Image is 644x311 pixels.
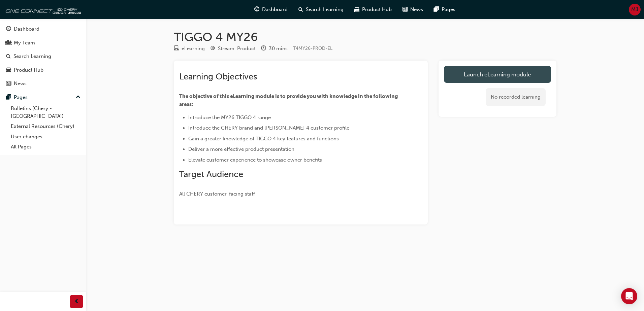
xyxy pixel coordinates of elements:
span: up-icon [76,93,80,102]
span: Elevate customer experience to showcase owner benefits [188,157,322,163]
span: MJ [631,6,638,13]
a: News [3,77,83,90]
span: News [410,6,423,13]
div: Stream [210,44,256,53]
div: 30 mins [269,45,288,53]
div: Stream: Product [218,45,256,53]
span: news-icon [402,5,408,14]
div: Open Intercom Messenger [621,288,637,304]
a: User changes [8,132,83,142]
span: pages-icon [6,95,11,101]
div: Product Hub [14,66,43,74]
a: car-iconProduct Hub [349,3,397,16]
a: Search Learning [3,50,83,63]
a: Product Hub [3,64,83,76]
a: My Team [3,37,83,49]
img: oneconnect [3,3,81,16]
span: Introduce the CHERY brand and [PERSON_NAME] 4 customer profile [188,125,349,131]
div: My Team [14,39,35,47]
div: Pages [14,94,28,101]
a: Launch eLearning module [444,66,551,83]
span: car-icon [354,5,359,14]
span: search-icon [298,5,303,14]
button: Pages [3,91,83,104]
span: car-icon [6,67,11,73]
span: The objective of this eLearning module is to provide you with knowledge in the following areas: [179,93,399,107]
span: Product Hub [362,6,392,13]
span: prev-icon [74,298,79,306]
a: All Pages [8,142,83,152]
span: Pages [442,6,455,13]
a: news-iconNews [397,3,428,16]
span: Gain a greater knowledge of TIGGO 4 key features and functions [188,136,339,142]
a: pages-iconPages [428,3,461,16]
button: DashboardMy TeamSearch LearningProduct HubNews [3,22,83,91]
div: No recorded learning [486,88,546,106]
a: guage-iconDashboard [249,3,293,16]
span: Introduce the MY26 TIGGO 4 range [188,114,271,120]
div: Dashboard [14,25,39,33]
div: News [14,80,27,88]
span: target-icon [210,46,215,52]
span: pages-icon [434,5,439,14]
a: Dashboard [3,23,83,35]
div: Duration [261,44,288,53]
span: Search Learning [306,6,344,13]
span: news-icon [6,81,11,87]
span: Target Audience [179,169,243,179]
div: Search Learning [13,53,51,60]
span: people-icon [6,40,11,46]
span: Learning Objectives [179,71,257,82]
h1: TIGGO 4 MY26 [174,30,556,44]
div: eLearning [182,45,205,53]
span: learningResourceType_ELEARNING-icon [174,46,179,52]
div: Type [174,44,205,53]
span: Learning resource code [293,45,332,51]
span: clock-icon [261,46,266,52]
span: All CHERY customer-facing staff [179,191,255,197]
button: MJ [629,4,641,15]
a: search-iconSearch Learning [293,3,349,16]
span: search-icon [6,54,11,60]
span: Deliver a more effective product presentation [188,146,294,152]
span: guage-icon [254,5,259,14]
span: Dashboard [262,6,288,13]
span: guage-icon [6,26,11,32]
a: Bulletins (Chery - [GEOGRAPHIC_DATA]) [8,103,83,121]
a: External Resources (Chery) [8,121,83,132]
